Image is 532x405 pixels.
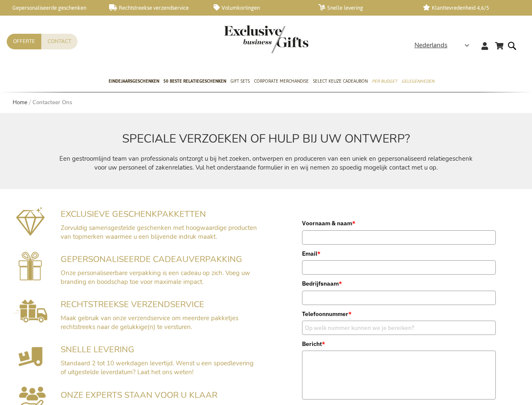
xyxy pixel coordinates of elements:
[318,4,410,11] a: Snelle levering
[61,344,134,355] span: SNELLE LEVERING
[224,25,308,53] img: Exclusive Business gifts logo
[254,71,309,92] a: Corporate Merchandise
[372,77,397,86] span: Per Budget
[109,4,201,11] a: Rechtstreekse verzendservice
[401,77,434,86] span: Gelegenheden
[32,99,72,106] strong: Contacteer Ons
[7,34,41,49] a: Offerte
[230,77,250,86] span: Gift Sets
[230,71,250,92] a: Gift Sets
[61,299,204,310] span: RECHTSTREEKSE VERZENDSERVICE
[372,71,397,92] a: Per Budget
[61,269,250,286] span: Onze personaliseerbare verpakking is een cadeau op zich. Voeg uw branding en boodschap toe voor m...
[53,154,479,173] p: Een gestroomlijnd team van professionals ontzorgt u bij het zoeken, ontwerpen en produceren van e...
[313,77,368,86] span: Select Keuze Cadeaubon
[61,359,254,376] span: Standaard 2 tot 10 werkdagen levertijd. Wenst u een spoedlevering of uitgestelde leverdatum? Laat...
[163,71,226,92] a: 50 beste relatiegeschenken
[302,279,496,288] label: Bedrijfsnaam
[302,339,496,348] label: Bericht
[109,71,159,92] a: Eindejaarsgeschenken
[302,309,496,319] label: Telefoonnummer
[61,224,257,241] span: Zorvuldig samensgestelde geschenken met hoogwaardige producten van topmerken waarmee u een blijve...
[254,77,309,86] span: Corporate Merchandise
[313,71,368,92] a: Select Keuze Cadeaubon
[109,77,159,86] span: Eindejaarsgeschenken
[19,251,42,281] img: Gepersonaliseerde cadeauverpakking voorzien van uw branding
[414,40,447,50] span: Nederlands
[302,219,496,228] label: Voornaam & naam
[302,249,496,258] label: Email
[13,99,27,106] a: Home
[4,4,96,11] a: Gepersonaliseerde geschenken
[53,132,479,146] h2: SPECIALE VERZOEKEN OF HULP BIJ UW ONTWERP?
[423,4,514,11] a: Klanttevredenheid 4,6/5
[61,254,242,265] span: GEPERSONALISEERDE CADEAUVERPAKKING
[61,208,206,220] span: EXCLUSIEVE GESCHENKPAKKETTEN
[224,25,266,53] a: store logo
[16,206,45,236] img: Exclusieve geschenkpakketten mét impact
[163,77,226,86] span: 50 beste relatiegeschenken
[41,34,78,49] a: Contact
[302,321,496,335] input: Op welk nummer kunnen we je bereiken?
[401,71,434,92] a: Gelegenheden
[61,389,217,401] span: ONZE EXPERTS STAAN VOOR U KLAAR
[61,314,238,331] span: Maak gebruik van onze verzendservice om meerdere pakketjes rechtstreeks naar de gelukkige(n) te v...
[214,4,305,11] a: Volumkortingen
[13,316,48,325] a: Rechtstreekse Verzendservice
[13,300,48,323] img: Rechtstreekse Verzendservice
